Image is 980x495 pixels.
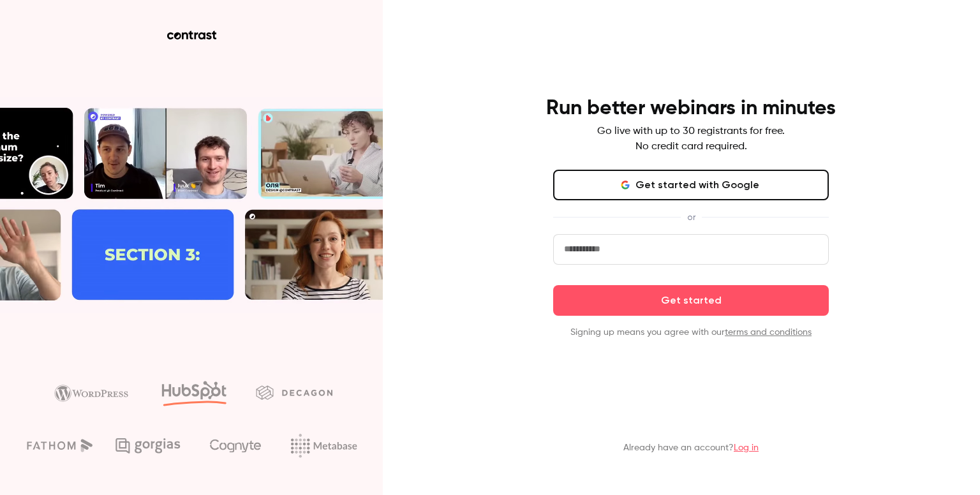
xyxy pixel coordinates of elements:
a: Log in [734,443,759,452]
button: Get started with Google [553,170,829,200]
p: Go live with up to 30 registrants for free. No credit card required. [597,124,785,154]
button: Get started [553,285,829,316]
h4: Run better webinars in minutes [546,96,836,121]
p: Signing up means you agree with our [553,326,829,339]
p: Already have an account? [623,441,759,454]
img: decagon [256,385,332,399]
span: or [681,211,702,224]
a: terms and conditions [725,328,812,337]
